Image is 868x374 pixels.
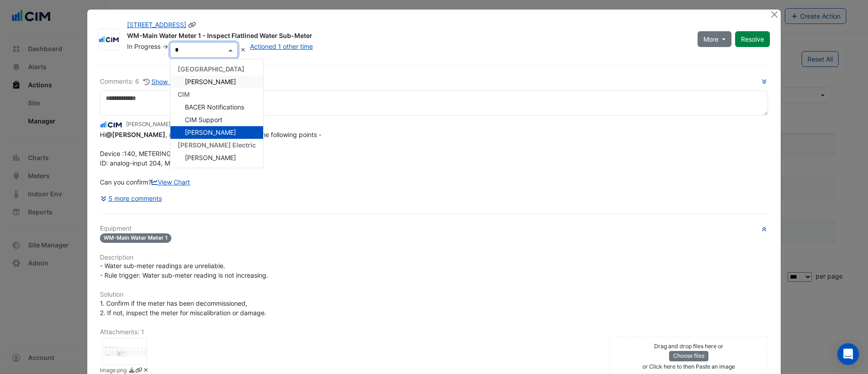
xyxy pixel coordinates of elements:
[185,78,236,85] span: [PERSON_NAME]
[126,120,223,128] small: [PERSON_NAME] - -
[170,59,264,168] ng-dropdown-panel: Options list
[837,343,859,365] div: Open Intercom Messenger
[188,21,196,28] span: Copy link to clipboard
[185,154,236,161] span: [PERSON_NAME]
[127,43,160,50] span: In Progress
[185,103,244,111] span: BACER Notifications
[100,131,323,186] span: Hi , new water meter created with the following points - Device :140, METERING_11EXHIBITION_140 I...
[100,190,162,206] button: 5 more comments
[185,116,222,123] span: CIM Support
[162,43,168,50] span: ->
[178,141,256,149] span: [PERSON_NAME] Electric
[100,328,768,336] h6: Attachments: 1
[151,178,190,186] a: View Chart
[100,76,192,87] div: Comments: 6
[178,90,190,98] span: CIM
[178,65,245,73] span: [GEOGRAPHIC_DATA]
[102,338,147,365] div: image.png
[250,43,313,50] a: Actioned 1 other time
[769,9,779,19] button: Close
[100,225,768,232] h6: Equipment
[100,262,268,279] span: - Water sub-meter readings are unreliable. - Rule trigger: Water sub-meter reading is not increas...
[100,291,768,298] h6: Solution
[100,120,123,130] img: CIM
[735,31,770,47] button: Resolve
[698,31,731,47] button: More
[654,343,723,350] small: Drag and drop files here or
[100,299,266,317] span: 1. Confirm if the meter has been decommissioned, 2. If not, inspect the meter for miscalibration ...
[703,34,718,44] span: More
[127,31,687,42] div: WM-Main Water Meter 1 - Inspect Flatlined Water Sub-Meter
[100,254,768,261] h6: Description
[106,131,165,138] span: claudio.campos@se.com [Schneider Electric]
[642,363,735,370] small: or Click here to then Paste an image
[100,233,171,243] span: WM-Main Water Meter 1
[127,21,186,28] a: [STREET_ADDRESS]
[185,128,236,136] span: [PERSON_NAME]
[99,35,119,44] img: CIM
[669,351,708,361] button: Choose files
[143,76,192,87] button: Show Activity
